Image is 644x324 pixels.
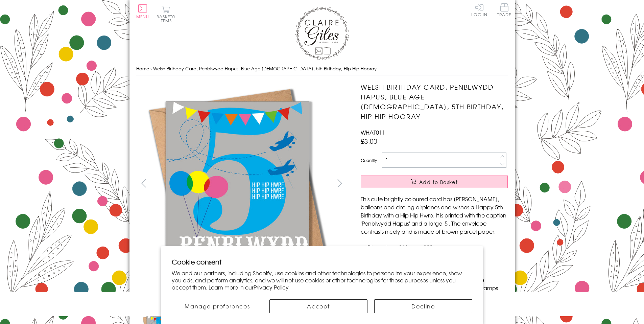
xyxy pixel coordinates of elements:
span: Trade [497,3,511,17]
button: next [332,176,347,191]
span: › [150,65,152,72]
span: 0 items [160,14,175,24]
img: Welsh Birthday Card, Penblwydd Hapus, Blue Age 5, 5th Birthday, Hip Hip Hooray [136,82,339,285]
span: £3.00 [361,136,377,146]
label: Quantity [361,157,377,163]
nav: breadcrumbs [136,62,508,76]
button: Decline [374,299,472,313]
li: Dimensions: 160mm x 120mm [367,243,508,251]
h2: Cookie consent [172,257,472,267]
button: Menu [136,4,149,19]
h1: Welsh Birthday Card, Penblwydd Hapus, Blue Age [DEMOGRAPHIC_DATA], 5th Birthday, Hip Hip Hooray [361,82,508,121]
p: We and our partners, including Shopify, use cookies and other technologies to personalize your ex... [172,270,472,291]
span: Welsh Birthday Card, Penblwydd Hapus, Blue Age [DEMOGRAPHIC_DATA], 5th Birthday, Hip Hip Hooray [153,65,377,72]
a: Home [136,65,149,72]
button: Add to Basket [361,176,508,188]
a: Log In [471,3,487,17]
span: WHAT011 [361,128,385,136]
button: Manage preferences [172,299,263,313]
span: Add to Basket [419,179,458,185]
button: Basket0 items [157,5,175,23]
span: Menu [136,14,149,20]
span: Manage preferences [185,302,250,310]
p: This cute brightly coloured card has [PERSON_NAME], balloons and circling airplanes and wishes a ... [361,195,508,235]
a: Trade [497,3,511,18]
button: prev [136,176,151,191]
a: Privacy Policy [254,283,289,291]
img: Claire Giles Greetings Cards [295,7,349,60]
button: Accept [269,299,367,313]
